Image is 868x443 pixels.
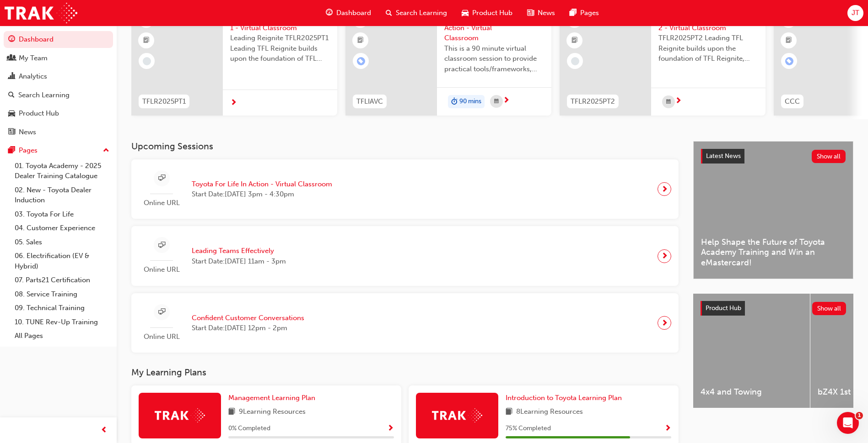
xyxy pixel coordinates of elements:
button: DashboardMy TeamAnalyticsSearch LearningProduct HubNews [4,29,113,142]
a: Dashboard [4,31,113,48]
span: book-icon [228,406,235,418]
span: sessionType_ONLINE_URL-icon [158,173,165,184]
span: TFLR2025PT2 [571,96,615,107]
a: 09. Technical Training [11,301,113,315]
a: 06. Electrification (EV & Hybrid) [11,249,113,273]
a: 02. New - Toyota Dealer Induction [11,183,113,207]
span: learningRecordVerb_NONE-icon [143,57,151,65]
span: Online URL [139,198,184,208]
span: booktick-icon [143,35,150,47]
a: 08. Service Training [11,287,113,301]
span: Toyota For Life In Action - Virtual Classroom [192,179,332,190]
a: 01. Toyota Academy - 2025 Dealer Training Catalogue [11,159,113,183]
h3: My Learning Plans [131,367,679,378]
a: 04. Customer Experience [11,221,113,235]
span: Dashboard [336,8,371,18]
span: news-icon [8,128,15,137]
span: calendar-icon [666,96,671,108]
a: TFLR2025PT2Leading Reignite Part 2 - Virtual ClassroomTFLR2025PT2 Leading TFL Reignite builds upo... [560,5,766,116]
span: booktick-icon [786,35,792,47]
span: car-icon [462,7,469,19]
span: Management Learning Plan [228,394,315,402]
h3: Upcoming Sessions [131,141,679,152]
a: Product HubShow all [701,301,846,316]
span: TFLR2025PT1 [142,96,186,107]
button: Show all [812,150,846,163]
span: TFLIAVC [356,96,383,107]
a: Analytics [4,68,113,85]
span: This is a 90 minute virtual classroom session to provide practical tools/frameworks, behaviours a... [444,43,544,74]
span: pages-icon [570,7,577,19]
span: Help Shape the Future of Toyota Academy Training and Win an eMastercard! [701,237,846,268]
img: Trak [155,408,205,422]
a: news-iconNews [520,4,562,22]
div: Analytics [19,71,47,82]
button: Show Progress [664,423,671,434]
a: car-iconProduct Hub [454,4,520,22]
span: news-icon [527,7,534,19]
iframe: Intercom live chat [837,412,859,434]
span: car-icon [8,110,15,118]
a: guage-iconDashboard [318,4,378,22]
span: next-icon [661,183,668,195]
span: search-icon [386,7,392,19]
span: Leading Reignite TFLR2025PT1 Leading TFL Reignite builds upon the foundation of TFL Reignite, rea... [230,33,330,64]
span: 8 Learning Resources [516,406,583,418]
span: next-icon [675,97,682,105]
a: My Team [4,50,113,67]
button: Show all [812,302,846,315]
a: Online URLLeading Teams EffectivelyStart Date:[DATE] 11am - 3pm [139,233,671,279]
span: Start Date: [DATE] 3pm - 4:30pm [192,189,332,200]
a: pages-iconPages [562,4,606,22]
span: next-icon [661,250,668,263]
a: search-iconSearch Learning [378,4,454,22]
a: 0TFLIAVCToyota For Life In Action - Virtual ClassroomThis is a 90 minute virtual classroom sessio... [345,5,551,116]
span: Product Hub [472,8,512,18]
span: chart-icon [8,73,15,81]
a: 4x4 and Towing [693,294,810,408]
a: Latest NewsShow allHelp Shape the Future of Toyota Academy Training and Win an eMastercard! [693,141,853,279]
span: CCC [785,96,800,107]
a: Latest NewsShow all [701,149,846,163]
img: Trak [432,408,482,422]
span: Pages [580,8,599,18]
img: Trak [5,3,77,23]
a: TFLR2025PT1Leading Reignite Part 1 - Virtual ClassroomLeading Reignite TFLR2025PT1 Leading TFL Re... [131,5,337,116]
span: next-icon [230,99,237,107]
span: sessionType_ONLINE_URL-icon [158,240,165,251]
span: Toyota For Life In Action - Virtual Classroom [444,12,544,43]
a: 05. Sales [11,235,113,249]
span: TFLR2025PT2 Leading TFL Reignite builds upon the foundation of TFL Reignite, reaffirming our comm... [658,33,758,64]
a: Online URLToyota For Life In Action - Virtual ClassroomStart Date:[DATE] 3pm - 4:30pm [139,167,671,212]
a: Search Learning [4,87,113,104]
div: Pages [19,145,38,156]
span: guage-icon [326,7,333,19]
div: Product Hub [19,108,59,119]
span: News [538,8,555,18]
span: next-icon [503,97,510,105]
span: Start Date: [DATE] 12pm - 2pm [192,323,304,333]
span: Product Hub [706,304,741,312]
span: JT [852,8,859,18]
span: up-icon [103,145,109,157]
span: Search Learning [396,8,447,18]
span: Latest News [706,152,741,160]
span: 0 % Completed [228,423,270,434]
span: 1 [856,412,863,419]
a: Management Learning Plan [228,393,319,403]
div: Search Learning [18,90,70,100]
span: Start Date: [DATE] 11am - 3pm [192,256,286,267]
a: Introduction to Toyota Learning Plan [506,393,625,403]
span: prev-icon [101,425,108,436]
span: Introduction to Toyota Learning Plan [506,394,622,402]
a: Online URLConfident Customer ConversationsStart Date:[DATE] 12pm - 2pm [139,301,671,346]
span: Show Progress [387,425,394,433]
div: My Team [19,53,48,63]
span: calendar-icon [494,96,499,107]
span: Online URL [139,264,184,275]
span: booktick-icon [571,35,578,47]
button: JT [847,5,863,21]
button: Show Progress [387,423,394,434]
span: 4x4 and Towing [701,387,803,397]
